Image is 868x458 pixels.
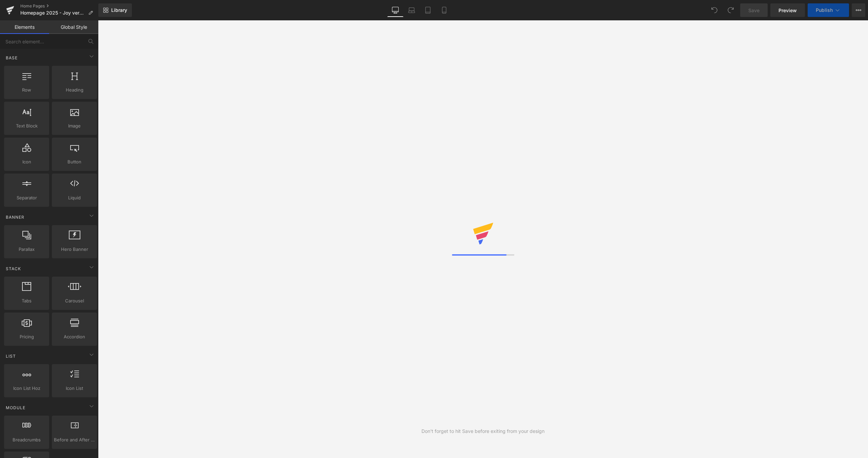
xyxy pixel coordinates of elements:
[98,3,132,17] a: New Library
[748,7,759,14] span: Save
[54,297,95,304] span: Carousel
[5,353,17,359] span: List
[54,158,95,165] span: Button
[6,385,47,392] span: Icon List Hoz
[5,265,22,272] span: Stack
[852,3,865,17] button: More
[54,86,95,94] span: Heading
[111,7,127,13] span: Library
[770,3,805,17] a: Preview
[724,3,737,17] button: Redo
[6,194,47,201] span: Separator
[54,246,95,253] span: Hero Banner
[54,194,95,201] span: Liquid
[20,10,85,16] span: Homepage 2025 - Joy version
[54,333,95,340] span: Accordion
[708,3,721,17] button: Undo
[5,214,25,220] span: Banner
[49,20,98,34] a: Global Style
[816,7,833,13] span: Publish
[403,3,420,17] a: Laptop
[6,436,47,443] span: Breadcrumbs
[5,404,26,411] span: Module
[6,333,47,340] span: Pricing
[6,158,47,165] span: Icon
[6,122,47,130] span: Text Block
[778,7,797,14] span: Preview
[436,3,452,17] a: Mobile
[808,3,849,17] button: Publish
[20,3,98,9] a: Home Pages
[5,55,18,61] span: Base
[54,122,95,130] span: Image
[54,385,95,392] span: Icon List
[421,427,545,435] div: Don't forget to hit Save before exiting from your design
[6,297,47,304] span: Tabs
[6,246,47,253] span: Parallax
[387,3,403,17] a: Desktop
[6,86,47,94] span: Row
[54,436,95,443] span: Before and After Images
[420,3,436,17] a: Tablet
